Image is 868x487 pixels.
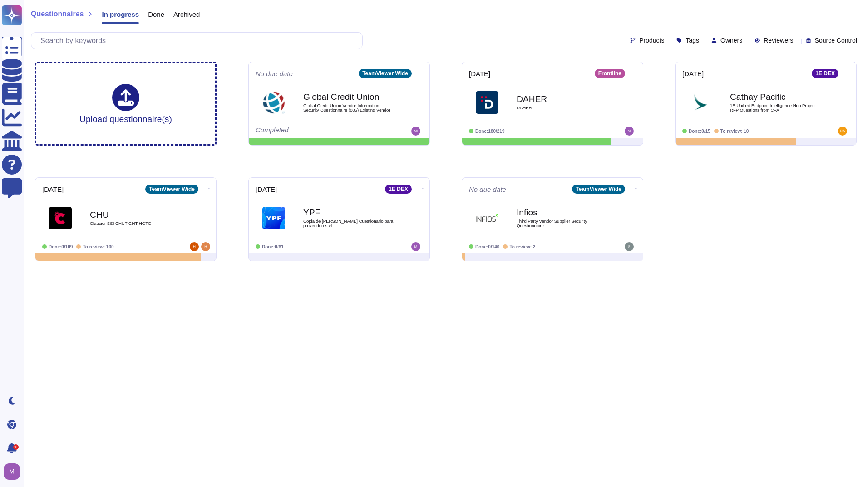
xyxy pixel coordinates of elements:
[2,462,26,482] button: user
[469,186,506,193] span: No due date
[90,221,181,226] span: Clausier SSI CHUT GHT HGTO
[572,185,625,194] div: TeamViewer Wide
[79,84,172,123] div: Upload questionnaire(s)
[148,11,164,18] span: Done
[476,91,498,114] img: Logo
[36,33,362,49] input: Search by keywords
[83,244,113,249] span: To review: 100
[682,70,704,77] span: [DATE]
[595,69,625,78] div: Frontline
[517,95,607,103] b: DAHER
[686,37,699,44] span: Tags
[42,186,64,193] span: [DATE]
[4,463,20,480] img: user
[262,207,285,229] img: Logo
[256,186,277,193] span: [DATE]
[625,242,634,251] img: user
[411,127,420,136] img: user
[201,242,210,251] img: user
[764,37,793,44] span: Reviewers
[13,444,19,450] div: 9+
[517,219,607,228] span: Third Party Vendor Supplier Security Questionnaire
[639,37,664,44] span: Products
[145,185,198,194] div: TeamViewer Wide
[262,91,285,114] img: Logo
[49,207,72,229] img: Logo
[303,93,394,101] b: Global Credit Union
[730,93,821,101] b: Cathay Pacific
[411,242,420,251] img: user
[303,103,394,112] span: Global Credit Union Vendor Information Security Questionnaire (005) Existing Vendor
[720,129,749,134] span: To review: 10
[262,244,284,249] span: Done: 0/61
[102,11,139,18] span: In progress
[812,69,838,78] div: 1E DEX
[303,208,394,217] b: YPF
[385,185,412,194] div: 1E DEX
[689,91,712,114] img: Logo
[476,207,498,229] img: Logo
[689,129,710,134] span: Done: 0/15
[730,103,821,112] span: 1E Unified Endpoint Intelligence Hub Project RFP Questions from CPA
[49,244,73,249] span: Done: 0/109
[517,106,607,110] span: DAHER
[469,70,490,77] span: [DATE]
[475,129,505,134] span: Done: 180/219
[359,69,412,78] div: TeamViewer Wide
[190,242,199,251] img: user
[838,127,847,136] img: user
[256,127,367,136] div: Completed
[509,244,535,249] span: To review: 2
[303,219,394,228] span: Copia de [PERSON_NAME] Cuestionario para proveedores vf
[720,37,742,44] span: Owners
[31,10,84,18] span: Questionnaires
[90,210,181,219] b: CHU
[173,11,200,18] span: Archived
[256,70,293,77] span: No due date
[815,37,857,44] span: Source Control
[517,208,607,217] b: Infios
[625,127,634,136] img: user
[475,244,499,249] span: Done: 0/140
